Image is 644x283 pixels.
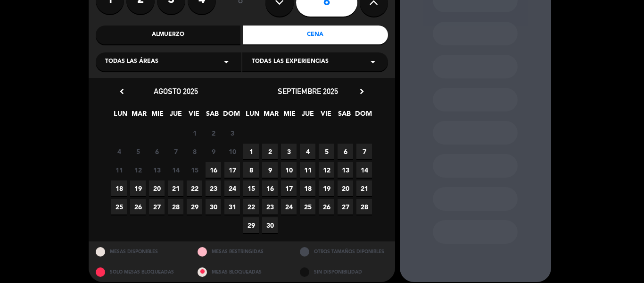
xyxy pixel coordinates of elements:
[187,144,202,159] span: 8
[113,108,128,124] span: LUN
[224,180,240,196] span: 24
[281,180,297,196] span: 17
[319,162,334,178] span: 12
[338,180,353,196] span: 20
[243,144,259,159] span: 1
[168,162,183,178] span: 14
[149,180,165,196] span: 20
[206,144,221,159] span: 9
[168,144,183,159] span: 7
[319,144,334,159] span: 5
[300,108,315,124] span: JUE
[224,199,240,214] span: 31
[149,199,165,214] span: 27
[293,241,395,262] div: OTROS TAMAÑOS DIPONIBLES
[168,108,183,124] span: JUE
[356,144,372,159] span: 7
[319,199,334,214] span: 26
[89,241,191,262] div: MESAS DISPONIBLES
[190,262,293,282] div: MESAS BLOQUEADAS
[149,162,165,178] span: 13
[262,180,278,196] span: 16
[111,144,127,159] span: 4
[168,199,183,214] span: 28
[221,56,232,68] i: arrow_drop_down
[149,108,165,124] span: MIE
[300,162,315,178] span: 11
[300,144,315,159] span: 4
[367,56,379,68] i: arrow_drop_down
[252,57,329,67] span: Todas las experiencias
[111,199,127,214] span: 25
[224,144,240,159] span: 10
[319,180,334,196] span: 19
[205,108,220,124] span: SAB
[281,162,297,178] span: 10
[224,125,240,141] span: 3
[243,162,259,178] span: 8
[293,262,395,282] div: SIN DISPONIBILIDAD
[96,26,241,44] div: Almuerzo
[206,199,221,214] span: 30
[356,162,372,178] span: 14
[243,217,259,233] span: 29
[111,180,127,196] span: 18
[187,199,202,214] span: 29
[243,180,259,196] span: 15
[355,108,371,124] span: DOM
[168,180,183,196] span: 21
[263,108,279,124] span: MAR
[206,162,221,178] span: 16
[262,162,278,178] span: 9
[318,108,334,124] span: VIE
[243,199,259,214] span: 22
[338,144,353,159] span: 6
[337,108,352,124] span: SAB
[300,199,315,214] span: 25
[281,199,297,214] span: 24
[245,108,260,124] span: LUN
[281,108,297,124] span: MIE
[262,199,278,214] span: 23
[206,180,221,196] span: 23
[130,180,146,196] span: 19
[300,180,315,196] span: 18
[278,86,338,96] span: septiembre 2025
[262,217,278,233] span: 30
[130,162,146,178] span: 12
[356,180,372,196] span: 21
[187,180,202,196] span: 22
[190,241,293,262] div: MESAS RESTRINGIDAS
[186,108,202,124] span: VIE
[187,125,202,141] span: 1
[281,144,297,159] span: 3
[89,262,191,282] div: SOLO MESAS BLOQUEADAS
[111,162,127,178] span: 11
[224,162,240,178] span: 17
[223,108,239,124] span: DOM
[357,86,367,96] i: chevron_right
[356,199,372,214] span: 28
[154,86,198,96] span: agosto 2025
[187,162,202,178] span: 15
[131,108,147,124] span: MAR
[206,125,221,141] span: 2
[338,199,353,214] span: 27
[338,162,353,178] span: 13
[117,86,127,96] i: chevron_left
[130,144,146,159] span: 5
[130,199,146,214] span: 26
[149,144,165,159] span: 6
[243,26,388,44] div: Cena
[262,144,278,159] span: 2
[105,57,158,67] span: Todas las áreas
